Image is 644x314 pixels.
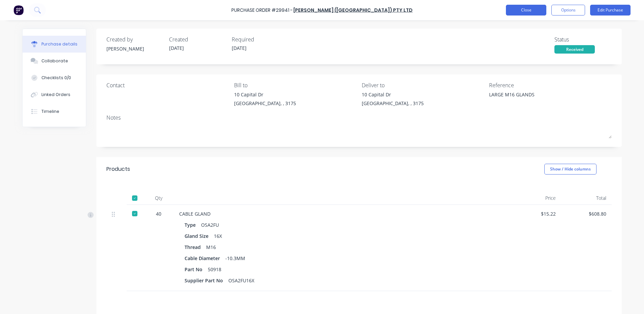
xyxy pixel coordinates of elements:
div: Cable Diameter [185,253,225,263]
div: Notes [106,114,612,122]
div: Gland Size [185,231,214,241]
div: Required [232,35,289,43]
div: 10 Capital Dr [362,91,424,98]
div: Contact [106,81,229,89]
div: [GEOGRAPHIC_DATA], , 3175 [362,100,424,107]
div: Status [554,35,612,43]
div: M16 [206,242,216,252]
button: Close [506,5,546,15]
button: Options [551,5,585,15]
div: [PERSON_NAME] [106,45,164,52]
div: Bill to [234,81,357,89]
div: 50918 [208,264,221,274]
div: 16X [214,231,222,241]
div: Purchase Order #29941 - [231,7,293,14]
div: Type [185,220,201,230]
div: $15.22 [516,210,556,217]
div: Thread [185,242,206,252]
div: 10 Capital Dr [234,91,296,98]
div: Qty [143,191,174,205]
div: Collaborate [41,58,68,64]
div: Deliver to [362,81,484,89]
div: Timeline [41,108,59,115]
a: [PERSON_NAME] ([GEOGRAPHIC_DATA]) PTY LTD [293,7,413,13]
div: Reference [489,81,612,89]
button: Show / Hide columns [544,164,597,175]
div: Checklists 0/0 [41,75,71,81]
div: Created by [106,35,164,43]
div: Created [169,35,226,43]
button: Collaborate [23,53,86,69]
div: [GEOGRAPHIC_DATA], , 3175 [234,100,296,107]
div: Total [561,191,612,205]
div: Supplier Part No [185,276,228,285]
div: OSA2FU [201,220,219,230]
textarea: LARGE M16 GLANDS [489,91,573,106]
button: Checklists 0/0 [23,69,86,86]
div: Received [554,45,595,54]
div: Products [106,165,130,173]
button: Linked Orders [23,86,86,103]
div: OSA2FU16X [228,276,254,285]
div: $608.80 [567,210,606,217]
img: Factory [13,5,24,15]
div: 40 [149,210,168,217]
div: Part No [185,264,208,274]
div: Linked Orders [41,92,70,98]
button: Purchase details [23,36,86,53]
div: CABLE GLAND [179,210,505,217]
div: Price [511,191,561,205]
button: Timeline [23,103,86,120]
div: Purchase details [41,41,77,47]
button: Edit Purchase [590,5,631,15]
div: -10.3MM [225,253,245,263]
